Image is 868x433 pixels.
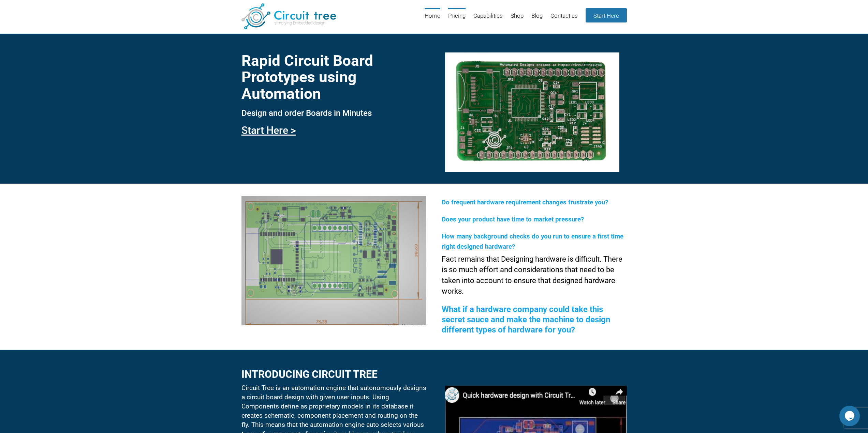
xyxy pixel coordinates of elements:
a: Home [425,8,440,30]
a: Contact us [550,8,578,30]
span: What if a hardware company could take this secret sauce and make the machine to design different ... [442,305,610,335]
a: Blog [531,8,543,30]
a: Pricing [448,8,466,30]
span: How many background checks do you run to ensure a first time right designed hardware? [442,233,623,250]
span: Do frequent hardware requirement changes frustrate you? [442,199,608,206]
p: Fact remains that Designing hardware is difficult. There is so much effort and considerations tha... [442,254,627,297]
img: Circuit Tree [241,3,336,29]
span: Does your product have time to market pressure? [442,216,584,223]
h1: Rapid Circuit Board Prototypes using Automation [241,52,426,102]
a: Start Here > [241,124,296,136]
a: Start Here [586,8,627,22]
a: Shop [511,8,524,30]
a: Capabilities [473,8,503,30]
h2: Introducing circuit tree [241,369,426,380]
h3: Design and order Boards in Minutes [241,109,426,118]
iframe: chat widget [839,406,861,426]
